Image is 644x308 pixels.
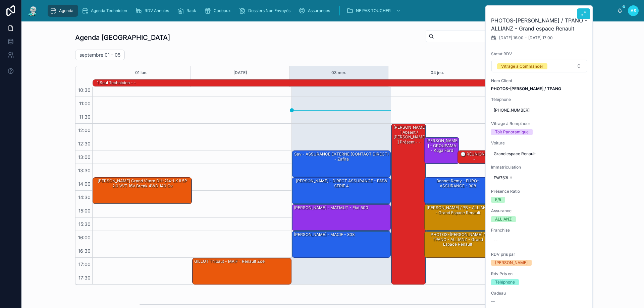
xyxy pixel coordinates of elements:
[293,232,355,238] div: [PERSON_NAME] - MACIF - 308
[494,175,585,181] span: EW763LH
[499,35,524,41] span: [DATE] 16:00
[293,178,390,189] div: [PERSON_NAME] - DIRECT ASSURANCE - BMW SERIE 4
[292,178,391,204] div: [PERSON_NAME] - DIRECT ASSURANCE - BMW SERIE 4
[458,151,490,164] div: 🕒 RÉUNION - -
[248,8,290,13] span: Dossiers Non Envoyés
[425,178,490,204] div: Bonnet Remy - EURO-ASSURANCE - 308
[76,127,92,133] span: 12:00
[96,80,137,86] div: 1 seul technicien - -
[233,66,247,79] button: [DATE]
[48,5,78,17] a: Agenda
[133,5,174,17] a: RDV Annulés
[495,216,512,222] div: ALLIANZ
[501,63,543,69] div: Vitrage à Commander
[491,78,588,83] span: Nom Client
[392,124,425,145] div: [PERSON_NAME] absent / [PERSON_NAME] présent - -
[135,66,148,79] button: 01 lun.
[27,5,39,16] img: App logo
[356,8,391,13] span: NE PAS TOUCHER
[308,8,330,13] span: Assurances
[77,261,92,267] span: 17:00
[77,221,92,227] span: 15:30
[491,189,588,194] span: Présence Ratio
[145,8,169,13] span: RDV Annulés
[331,66,346,79] button: 03 mer.
[631,8,636,13] span: AS
[491,140,588,146] span: Voiture
[344,5,404,17] a: NE PAS TOUCHER
[491,86,561,91] strong: PHOTOS-[PERSON_NAME] / TPANO
[491,97,588,102] span: Téléphone
[494,238,498,244] div: --
[491,16,588,33] h2: PHOTOS-[PERSON_NAME] / TPANO - ALLIANZ - Grand espace Renault
[202,5,235,17] a: Cadeaux
[77,114,92,120] span: 11:30
[76,194,92,200] span: 14:30
[292,231,391,257] div: [PERSON_NAME] - MACIF - 308
[76,141,92,146] span: 12:30
[391,124,426,284] div: [PERSON_NAME] absent / [PERSON_NAME] présent - -
[193,258,291,284] div: GILLOT Thibaut - MAIF - Renault Zoe
[425,137,459,164] div: [PERSON_NAME] - GROUPAMA - Kuga ford
[293,151,390,162] div: sav - ASSURANCE EXTERNE (CONTACT DIRECT) - zafira
[44,3,617,18] div: scrollable content
[495,279,515,285] div: Téléphone
[93,178,192,204] div: [PERSON_NAME] Grand Vitara DH-214-LK II 5P 2.0 VVT 16V Break 4WD 140 cv
[91,8,127,13] span: Agenda Technicien
[79,5,132,17] a: Agenda Technicien
[94,178,191,189] div: [PERSON_NAME] Grand Vitara DH-214-LK II 5P 2.0 VVT 16V Break 4WD 140 cv
[76,168,92,173] span: 13:30
[491,228,588,233] span: Franchise
[76,181,92,187] span: 14:00
[426,138,459,153] div: [PERSON_NAME] - GROUPAMA - Kuga ford
[491,252,588,257] span: RDV pris par
[494,151,585,157] span: Grand espace Renault
[75,33,170,42] h1: Agenda [GEOGRAPHIC_DATA]
[292,204,391,231] div: [PERSON_NAME] - MATMUT - Fiat 500
[491,165,588,170] span: Immatriculation
[426,205,490,216] div: [PERSON_NAME] / PB - ALLIANZ - Grand espace Renault
[491,121,588,126] span: Vitrage à Remplacer
[214,8,231,13] span: Cadeaux
[491,291,588,296] span: Cadeau
[293,205,369,211] div: [PERSON_NAME] - MATMUT - Fiat 500
[495,197,501,203] div: 5/5
[76,154,92,160] span: 13:00
[528,35,553,41] span: [DATE] 17:00
[237,5,295,17] a: Dossiers Non Envoyés
[494,108,585,113] span: [PHONE_NUMBER]
[175,5,201,17] a: Rack
[76,248,92,254] span: 16:30
[459,151,490,162] div: 🕒 RÉUNION - -
[495,260,528,266] div: [PERSON_NAME]
[495,129,529,135] div: Toit Panoramique
[59,8,73,13] span: Agenda
[491,51,588,57] span: Statut RDV
[426,232,490,247] div: PHOTOS-[PERSON_NAME] / TPANO - ALLIANZ - Grand espace Renault
[76,235,92,240] span: 16:00
[77,208,92,213] span: 15:00
[426,178,490,189] div: Bonnet Remy - EURO-ASSURANCE - 308
[491,60,587,72] button: Select Button
[297,5,335,17] a: Assurances
[431,66,444,79] button: 04 jeu.
[77,101,92,106] span: 11:00
[425,204,490,231] div: [PERSON_NAME] / PB - ALLIANZ - Grand espace Renault
[76,87,92,93] span: 10:30
[491,208,588,213] span: Assurance
[79,52,120,58] h2: septembre 01 – 05
[491,299,495,304] span: --
[425,231,490,257] div: PHOTOS-[PERSON_NAME] / TPANO - ALLIANZ - Grand espace Renault
[186,8,196,13] span: Rack
[292,151,391,177] div: sav - ASSURANCE EXTERNE (CONTACT DIRECT) - zafira
[77,275,92,281] span: 17:30
[491,271,588,276] span: Rdv Pris en
[194,258,265,264] div: GILLOT Thibaut - MAIF - Renault Zoe
[525,35,527,41] span: -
